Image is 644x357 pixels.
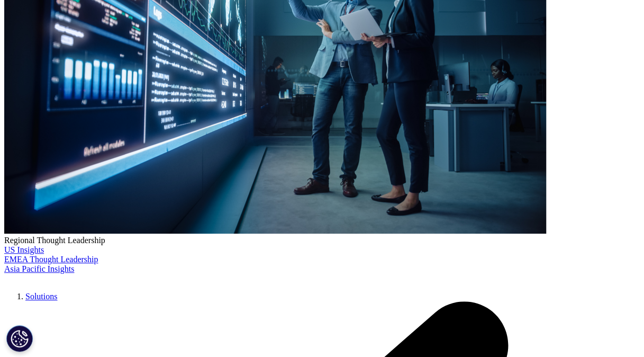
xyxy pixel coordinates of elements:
a: EMEA Thought Leadership [4,255,98,264]
a: US Insights [4,245,44,254]
a: Solutions [25,292,57,301]
a: Asia Pacific Insights [4,264,74,273]
button: Definições de cookies [6,325,33,352]
div: Regional Thought Leadership [4,236,640,245]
